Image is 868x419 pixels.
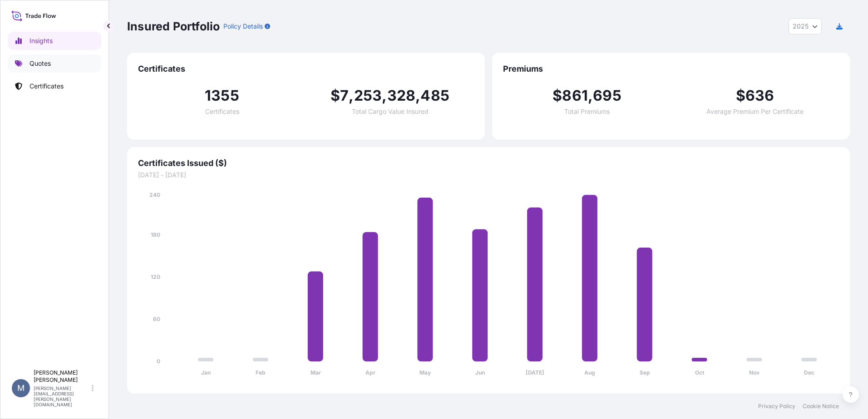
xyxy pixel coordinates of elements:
[793,22,809,31] span: 2025
[205,108,239,115] span: Certificates
[34,385,90,407] p: [PERSON_NAME][EMAIL_ADDRESS][PERSON_NAME][DOMAIN_NAME]
[201,369,211,376] tspan: Jan
[30,59,51,68] p: Quotes
[562,88,588,103] span: 861
[365,369,375,376] tspan: Apr
[382,88,387,103] span: ,
[8,54,101,73] a: Quotes
[30,82,64,91] p: Certificates
[330,88,340,103] span: $
[588,88,593,103] span: ,
[17,384,25,393] span: M
[584,369,595,376] tspan: Aug
[127,19,220,34] p: Insured Portfolio
[34,369,90,384] p: [PERSON_NAME] [PERSON_NAME]
[736,88,745,103] span: $
[415,88,420,103] span: ,
[138,171,839,180] span: [DATE] - [DATE]
[503,63,839,74] span: Premiums
[311,369,321,376] tspan: Mar
[138,158,839,169] span: Certificates Issued ($)
[387,88,416,103] span: 328
[420,88,449,103] span: 485
[419,369,431,376] tspan: May
[526,369,544,376] tspan: [DATE]
[223,22,263,31] p: Policy Details
[552,88,562,103] span: $
[153,316,160,322] tspan: 60
[151,273,160,280] tspan: 120
[695,369,705,376] tspan: Oct
[706,108,804,115] span: Average Premium Per Certificate
[30,36,53,45] p: Insights
[352,108,429,115] span: Total Cargo Value Insured
[151,231,160,238] tspan: 180
[157,358,160,365] tspan: 0
[475,369,485,376] tspan: Jun
[564,108,610,115] span: Total Premiums
[803,403,839,410] a: Cookie Notice
[749,369,760,376] tspan: Nov
[354,88,382,103] span: 253
[205,88,239,103] span: 1355
[8,77,101,95] a: Certificates
[640,369,650,376] tspan: Sep
[256,369,266,376] tspan: Feb
[349,88,354,103] span: ,
[8,32,101,50] a: Insights
[789,18,822,34] button: Year Selector
[138,63,474,74] span: Certificates
[149,191,160,198] tspan: 240
[804,369,814,376] tspan: Dec
[758,403,795,410] a: Privacy Policy
[340,88,349,103] span: 7
[745,88,774,103] span: 636
[593,88,621,103] span: 695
